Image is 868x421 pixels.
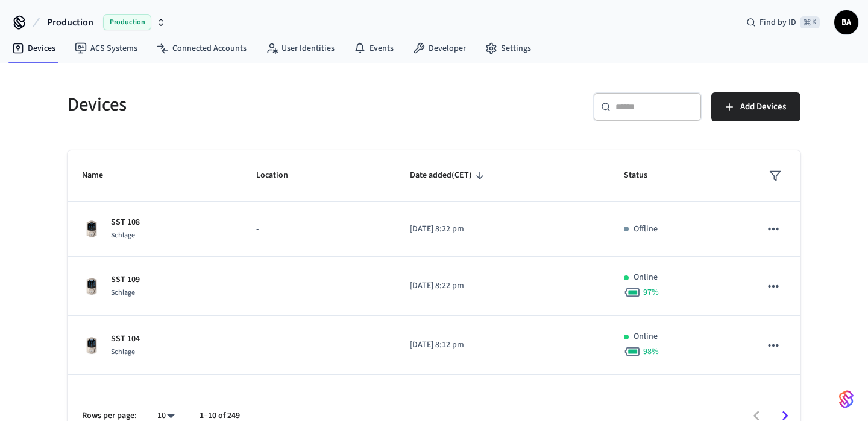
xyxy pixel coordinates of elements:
span: Location [256,166,304,185]
a: User Identities [256,37,344,59]
p: - [256,339,381,352]
span: Date added(CET) [410,166,488,185]
span: Schlage [111,288,135,298]
span: Schlage [111,230,135,240]
img: Schlage Sense Smart Deadbolt with Camelot Trim, Front [82,219,101,239]
img: Schlage Sense Smart Deadbolt with Camelot Trim, Front [82,277,101,296]
span: Production [47,15,93,30]
span: Production [103,14,151,30]
button: Add Devices [711,92,800,121]
h5: Devices [68,92,427,117]
img: SeamLogoGradient.69752ec5.svg [839,390,854,409]
span: BA [835,11,857,33]
p: SST 104 [111,333,140,345]
p: [DATE] 8:12 pm [410,339,595,352]
a: ACS Systems [65,37,147,59]
span: Add Devices [740,99,786,115]
span: Find by ID [759,16,796,28]
p: - [256,280,381,292]
p: SST 109 [111,274,140,286]
span: 98 % [643,345,659,358]
a: Events [344,37,403,59]
a: Settings [476,37,541,59]
img: Schlage Sense Smart Deadbolt with Camelot Trim, Front [82,336,101,355]
button: BA [834,10,858,34]
a: Connected Accounts [147,37,256,59]
a: Devices [2,37,65,59]
p: Online [634,271,658,284]
span: Status [624,166,663,185]
span: ⌘ K [800,16,820,28]
p: - [256,223,381,236]
div: Find by ID⌘ K [737,11,829,33]
span: 97 % [643,286,659,298]
p: Offline [634,223,658,236]
p: [DATE] 8:22 pm [410,280,595,292]
p: Online [634,330,658,343]
span: Schlage [111,347,135,357]
p: [DATE] 8:22 pm [410,223,595,236]
span: Name [82,166,119,185]
p: SST 108 [111,216,140,229]
a: Developer [403,37,476,59]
